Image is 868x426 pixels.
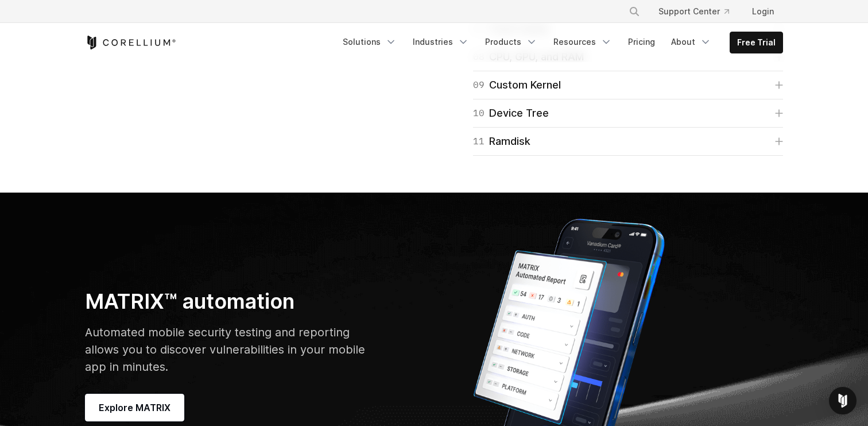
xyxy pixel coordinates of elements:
div: Custom Kernel [473,77,561,93]
a: 09Custom Kernel [473,77,783,93]
span: 11 [473,133,485,149]
a: 11Ramdisk [473,133,783,149]
a: Corellium Home [85,36,176,49]
a: 10Device Tree [473,105,783,121]
a: Industries [406,32,476,52]
a: Free Trial [730,32,782,53]
div: Navigation Menu [615,1,783,22]
a: Explore MATRIX [85,394,184,421]
div: Device Tree [473,105,549,121]
a: Solutions [336,32,404,52]
span: Explore MATRIX [99,401,170,415]
div: Open Intercom Messenger [829,387,857,415]
a: Resources [547,32,619,52]
h3: MATRIX™ automation [85,289,366,314]
a: Support Center [649,1,738,22]
a: Pricing [621,32,662,52]
span: 10 [473,105,485,121]
span: 09 [473,77,485,93]
a: Login [743,1,783,22]
button: Search [624,1,645,22]
a: Products [478,32,544,52]
div: Navigation Menu [336,32,783,53]
a: About [664,32,718,52]
div: Ramdisk [473,133,530,149]
span: Automated mobile security testing and reporting allows you to discover vulnerabilities in your mo... [85,325,365,374]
